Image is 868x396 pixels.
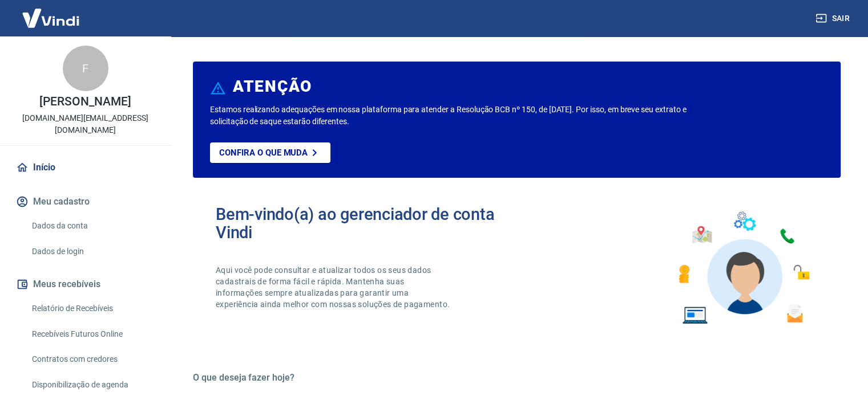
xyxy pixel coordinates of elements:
a: Relatório de Recebíveis [27,297,157,320]
p: [DOMAIN_NAME][EMAIL_ADDRESS][DOMAIN_NAME] [9,112,162,136]
a: Contratos com credores [27,348,157,371]
p: [PERSON_NAME] [39,96,131,108]
a: Dados de login [27,240,157,263]
img: Vindi [14,1,88,35]
h6: ATENÇÃO [233,81,312,92]
p: Estamos realizando adequações em nossa plataforma para atender a Resolução BCB nº 150, de [DATE].... [210,104,701,128]
button: Sair [813,8,854,29]
h5: O que deseja fazer hoje? [193,372,841,383]
a: Confira o que muda [210,142,330,163]
a: Recebíveis Futuros Online [27,322,157,346]
button: Meu cadastro [14,189,157,214]
p: Confira o que muda [219,148,308,158]
p: Aqui você pode consultar e atualizar todos os seus dados cadastrais de forma fácil e rápida. Mant... [216,264,452,310]
img: Imagem de um avatar masculino com diversos icones exemplificando as funcionalidades do gerenciado... [668,205,818,331]
h2: Bem-vindo(a) ao gerenciador de conta Vindi [216,205,517,242]
a: Dados da conta [27,214,157,238]
a: Início [14,155,157,180]
button: Meus recebíveis [14,272,157,297]
div: F [63,46,108,91]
